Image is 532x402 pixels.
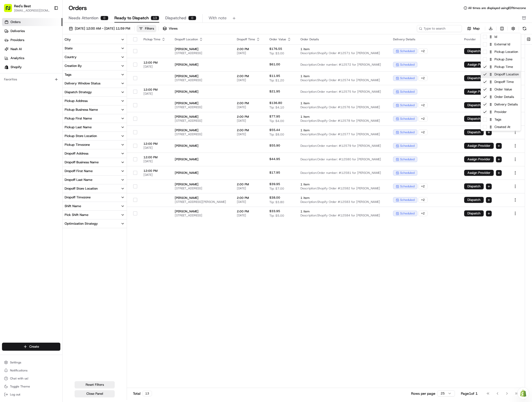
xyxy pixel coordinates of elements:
[481,108,521,116] div: Provider
[5,20,91,28] p: Welcome 👋
[481,41,521,48] div: External Id
[10,99,38,104] span: Knowledge Base
[35,111,61,115] a: Powered byPylon
[50,111,61,115] span: Pylon
[481,93,521,101] div: Order Details
[23,53,69,57] div: We're available if you need us!
[481,63,521,71] div: Pickup Time
[11,48,20,57] img: 1727276513143-84d647e1-66c0-4f92-a045-3c9f9f5dfd92
[481,33,521,41] div: Id
[16,78,66,82] span: [PERSON_NAME] [PERSON_NAME]
[5,65,32,69] div: Past conversations
[5,48,14,57] img: 1736555255976-a54dd68f-1ca7-489b-9aae-adbdc363a1c4
[13,33,83,38] input: Clear
[481,48,521,56] div: Pickup Location
[481,101,521,108] div: Delivery Details
[40,97,82,106] a: 💻API Documentation
[5,5,15,15] img: Nash
[5,99,9,103] div: 📗
[481,71,521,78] div: Dropoff Location
[481,86,521,93] div: Order Value
[23,48,82,53] div: Start new chat
[3,97,40,106] a: 📗Knowledge Base
[42,99,46,103] div: 💻
[481,116,521,123] div: Tags
[85,50,91,56] button: Start new chat
[10,78,14,82] img: 1736555255976-a54dd68f-1ca7-489b-9aae-adbdc363a1c4
[78,64,91,70] button: See all
[67,78,69,82] span: •
[481,78,521,86] div: Dropoff Time
[47,99,80,104] span: API Documentation
[481,56,521,63] div: Pickup Zone
[5,73,13,81] img: Joana Marie Avellanoza
[481,123,521,131] div: Created At
[70,78,80,82] span: [DATE]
